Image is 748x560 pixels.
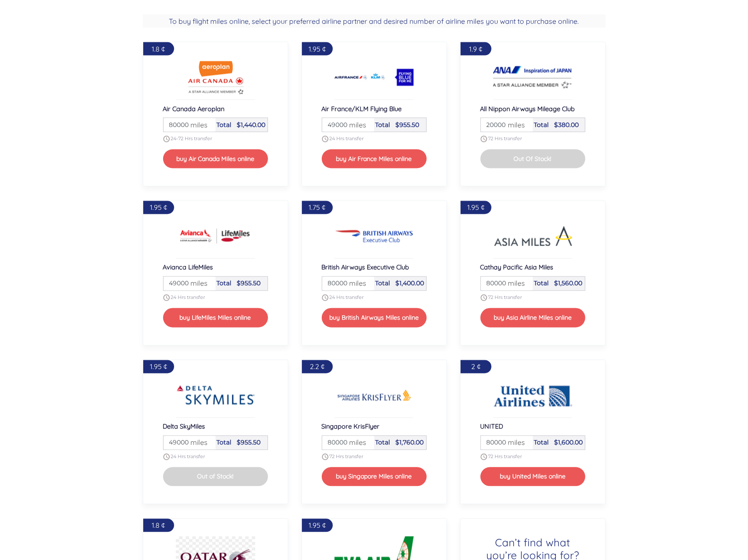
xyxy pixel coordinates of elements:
span: 24 Hrs transfer [171,295,205,301]
button: buy United Miles online [480,467,585,486]
span: $1,760.00 [396,439,424,447]
span: 1.8 ¢ [152,521,165,530]
span: $1,440.00 [237,121,266,129]
img: schedule.png [322,295,328,301]
span: Cathay Pacific Asia Miles [480,263,554,272]
button: buy British Airways Miles online [322,308,427,327]
span: miles [186,437,208,448]
span: 1.8 ¢ [152,45,165,53]
span: 1.95 ¢ [150,362,167,371]
span: Total [534,121,549,129]
span: 72 Hrs transfer [488,295,522,301]
span: 24-72 Hrs transfer [171,135,212,142]
span: miles [503,437,525,448]
span: 1.95 ¢ [309,521,326,530]
span: $1,400.00 [396,280,424,287]
button: buy LifeMiles Miles online [163,308,268,327]
span: miles [345,437,366,448]
img: Buy Singapore KrisFlyer Airline miles online [335,378,414,413]
img: Buy Air France/KLM Flying Blue Airline miles online [335,60,414,95]
span: miles [186,119,208,130]
button: buy Singapore Miles online [322,467,427,486]
span: $955.50 [237,280,261,287]
h2: To buy flight miles online, select your preferred airline partner and desired number of airline m... [143,15,606,28]
span: $1,600.00 [554,439,583,447]
span: 24 Hrs transfer [330,135,364,142]
span: 1.9 ¢ [469,45,483,53]
span: 24 Hrs transfer [330,295,364,301]
span: miles [503,278,525,289]
span: 1.95 ¢ [309,45,326,53]
span: $955.50 [237,439,261,447]
button: buy Air Canada Miles online [163,149,268,168]
img: schedule.png [480,295,487,301]
img: Buy British Airways Executive Club Airline miles online [335,219,414,254]
img: schedule.png [163,454,170,460]
img: schedule.png [163,295,170,301]
span: 1.95 ¢ [467,203,484,212]
img: Buy Air Canada Aeroplan Airline miles online [176,60,255,95]
span: UNITED [480,422,503,431]
span: Total [534,439,549,447]
span: miles [503,119,525,130]
img: Buy All Nippon Airways Mileage Club Airline miles online [493,60,573,95]
span: 1.75 ¢ [309,203,326,212]
span: 1.95 ¢ [150,203,167,212]
span: Avianca LifeMiles [163,263,213,272]
button: buy Air France Miles online [322,149,427,168]
span: 2.2 ¢ [310,362,324,371]
img: schedule.png [480,454,487,460]
img: schedule.png [322,454,328,460]
span: All Nippon Airways Mileage Club [480,105,575,113]
img: schedule.png [480,136,487,142]
span: 24 Hrs transfer [171,453,205,459]
img: Buy Delta SkyMiles Airline miles online [176,378,255,413]
span: miles [345,119,366,130]
button: Out Of Stock! [480,149,585,168]
span: Delta SkyMiles [163,422,205,431]
span: $955.50 [396,121,420,129]
img: Buy UNITED Airline miles online [493,378,573,413]
span: Air France/KLM Flying Blue [322,105,402,113]
span: Total [376,439,391,447]
span: $1,560.00 [554,280,583,287]
span: 2 ¢ [471,362,480,371]
button: Out of Stock! [163,467,268,486]
span: Total [376,280,391,287]
span: Total [376,121,391,129]
span: Total [217,121,232,129]
span: miles [345,278,366,289]
span: 72 Hrs transfer [488,135,522,142]
button: buy Asia Airline Miles online [480,308,585,327]
span: $380.00 [554,121,579,129]
span: Singapore KrisFlyer [322,422,380,431]
img: Buy Avianca LifeMiles Airline miles online [176,219,255,254]
img: schedule.png [322,136,328,142]
span: Total [534,280,549,287]
span: 72 Hrs transfer [330,453,364,459]
img: Buy Cathay Pacific Asia Miles Airline miles online [493,219,573,254]
span: Total [217,439,232,447]
span: 72 Hrs transfer [488,453,522,459]
span: miles [186,278,208,289]
span: British Airways Executive Club [322,263,409,272]
span: Total [217,280,232,287]
img: schedule.png [163,136,170,142]
span: Air Canada Aeroplan [163,105,225,113]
